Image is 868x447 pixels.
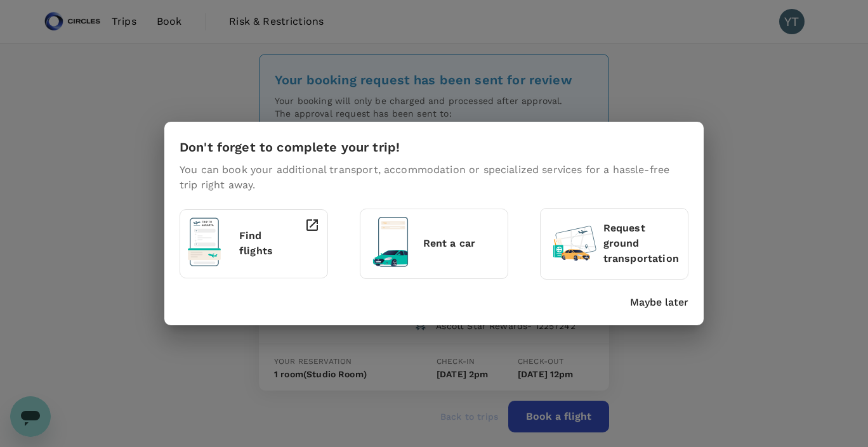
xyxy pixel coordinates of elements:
p: Rent a car [423,236,500,251]
button: Maybe later [630,295,688,310]
p: You can book your additional transport, accommodation or specialized services for a hassle-free t... [180,162,688,193]
p: Request ground transportation [603,221,680,266]
h6: Don't forget to complete your trip! [180,137,400,157]
p: Find flights [239,228,280,259]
